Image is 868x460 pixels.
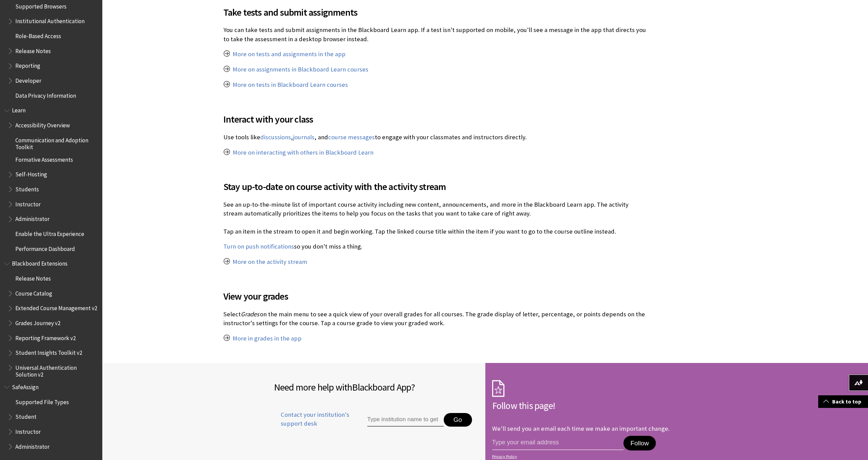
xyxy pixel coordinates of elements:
[233,258,307,266] a: More on the activity stream
[223,200,646,236] p: See an up-to-the-minute list of important course activity including new content, announcements, a...
[15,1,67,10] span: Supported Browsers
[15,303,97,312] span: Extended Course Management v2
[15,134,98,150] span: Communication and Adoption Toolkit
[233,50,345,58] a: More on tests and assignments in the app
[15,169,47,178] span: Self-Hosting
[12,258,68,267] span: Blackboard Extensions
[15,30,61,39] span: Role-Based Access
[15,426,41,435] span: Instructor
[15,347,82,356] span: Student Insights Toolkit v2
[4,258,98,378] nav: Book outline for Blackboard Extensions
[818,395,868,408] a: Back to top
[444,413,472,427] button: Go
[492,454,695,459] a: Privacy Policy
[274,410,352,428] span: Contact your institution's support desk
[492,425,670,432] p: We'll send you an email each time we make an important change.
[492,398,697,413] h2: Follow this page!
[623,436,656,451] button: Follow
[223,310,646,328] p: Select on the main menu to see a quick view of your overall grades for all courses. The grade dis...
[15,16,85,25] span: Institutional Authentication
[293,133,314,141] a: journals
[223,5,646,19] span: Take tests and submit assignments
[223,112,646,126] span: Interact with your class
[328,133,375,141] a: course messages
[12,105,26,114] span: Learn
[15,396,69,406] span: Supported File Types
[233,65,368,74] a: More on assignments in Blackboard Learn courses
[223,242,294,251] a: Turn on push notifications
[223,179,646,194] span: Stay up-to-date on course activity with the activity stream
[15,199,41,208] span: Instructor
[274,410,352,436] a: Contact your institution's support desk
[15,273,51,282] span: Release Notes
[4,105,98,255] nav: Book outline for Blackboard Learn Help
[15,60,40,69] span: Reporting
[15,441,49,450] span: Administrator
[223,133,646,142] p: Use tools like , , and to engage with your classmates and instructors directly.
[15,411,36,421] span: Student
[15,45,51,54] span: Release Notes
[15,332,76,342] span: Reporting Framework v2
[223,26,646,43] p: You can take tests and submit assignments in the Blackboard Learn app. If a test isn't supported ...
[274,380,479,394] h2: Need more help with ?
[15,154,73,163] span: Formative Assessments
[15,213,49,223] span: Administrator
[492,436,624,450] input: email address
[241,310,259,318] span: Grades
[223,289,646,303] span: View your grades
[15,288,52,297] span: Course Catalog
[223,242,646,251] p: so you don't miss a thing.
[233,148,373,157] a: More on interacting with others in Blackboard Learn
[15,120,70,129] span: Accessibility Overview
[15,362,98,378] span: Universal Authentication Solution v2
[492,380,504,397] img: Subscription Icon
[4,381,98,452] nav: Book outline for Blackboard SafeAssign
[233,334,301,343] a: More in grades in the app
[15,317,60,327] span: Grades Journey v2
[15,75,41,84] span: Developer
[15,228,84,237] span: Enable the Ultra Experience
[233,81,348,89] a: More on tests in Blackboard Learn courses
[352,381,411,393] span: Blackboard App
[15,243,75,252] span: Performance Dashboard
[367,413,444,427] input: Type institution name to get support
[12,381,39,391] span: SafeAssign
[15,184,39,193] span: Students
[260,133,291,141] a: discussions
[15,90,76,99] span: Data Privacy Information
